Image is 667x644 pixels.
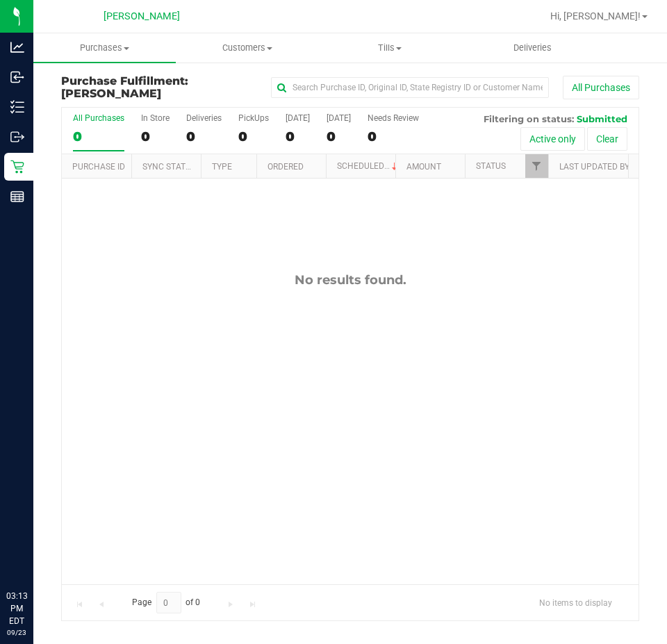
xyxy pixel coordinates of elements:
h3: Purchase Fulfillment: [61,75,254,99]
a: Sync Status [142,162,196,172]
button: Clear [587,127,627,151]
a: Purchases [33,33,176,63]
button: All Purchases [563,76,639,99]
inline-svg: Reports [10,190,24,204]
a: Customers [176,33,318,63]
div: [DATE] [286,113,310,123]
span: Hi, [PERSON_NAME]! [550,10,641,22]
input: Search Purchase ID, Original ID, State Registry ID or Customer Name... [271,77,549,98]
span: Tills [319,42,460,54]
span: [PERSON_NAME] [61,87,161,100]
div: 0 [327,129,351,145]
button: Active only [520,127,585,151]
div: 0 [368,129,419,145]
inline-svg: Inbound [10,70,24,84]
div: Needs Review [368,113,419,123]
iframe: Resource center [14,533,56,575]
div: 0 [141,129,170,145]
a: Purchase ID [72,162,125,172]
div: PickUps [238,113,269,123]
a: Tills [318,33,461,63]
div: [DATE] [327,113,351,123]
a: Deliveries [461,33,604,63]
inline-svg: Retail [10,160,24,174]
inline-svg: Analytics [10,40,24,54]
span: Filtering on status: [484,113,574,124]
span: No items to display [528,592,623,613]
div: 0 [73,129,124,145]
span: Submitted [577,113,627,124]
p: 03:13 PM EDT [6,590,27,627]
span: [PERSON_NAME] [104,10,180,22]
a: Type [212,162,232,172]
a: Status [476,161,506,171]
a: Scheduled [337,161,400,171]
div: 0 [286,129,310,145]
div: No results found. [62,272,639,288]
span: Customers [176,42,318,54]
a: Last Updated By [559,162,629,172]
div: 0 [238,129,269,145]
iframe: Resource center unread badge [41,531,58,547]
div: 0 [186,129,222,145]
div: All Purchases [73,113,124,123]
a: Filter [525,154,548,178]
inline-svg: Inventory [10,100,24,114]
p: 09/23 [6,627,27,638]
span: Deliveries [495,42,570,54]
inline-svg: Outbound [10,130,24,144]
span: Purchases [33,42,176,54]
span: Page of 0 [120,592,212,613]
div: In Store [141,113,170,123]
a: Ordered [267,162,304,172]
div: Deliveries [186,113,222,123]
a: Amount [406,162,441,172]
